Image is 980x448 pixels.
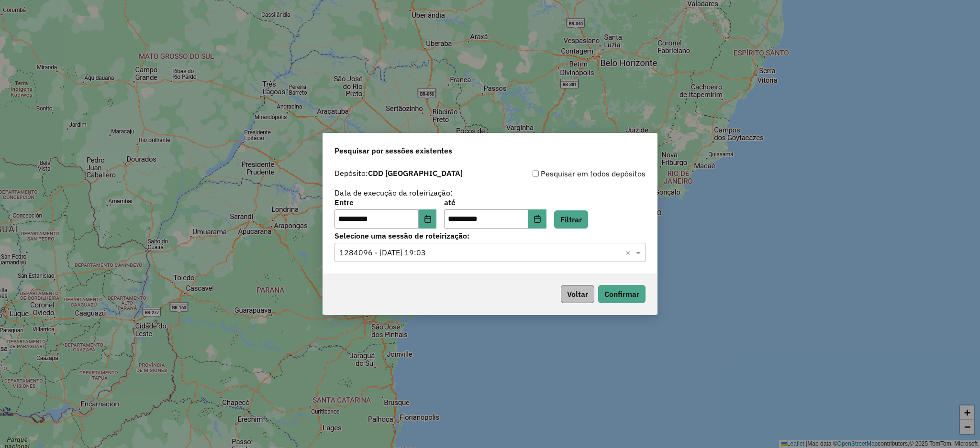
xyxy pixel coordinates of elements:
button: Choose Date [419,209,437,229]
span: Pesquisar por sessões existentes [334,145,452,156]
label: Selecione uma sessão de roteirização: [334,230,646,241]
label: Data de execução da roteirização: [334,187,453,198]
label: até [444,197,546,208]
label: Depósito: [334,167,463,179]
strong: CDD [GEOGRAPHIC_DATA] [368,168,463,178]
button: Filtrar [554,210,588,229]
label: Entre [334,197,436,208]
span: Clear all [625,247,634,258]
button: Confirmar [598,285,646,303]
div: Pesquisar em todos depósitos [490,168,646,179]
button: Choose Date [528,209,546,229]
button: Voltar [561,285,594,303]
